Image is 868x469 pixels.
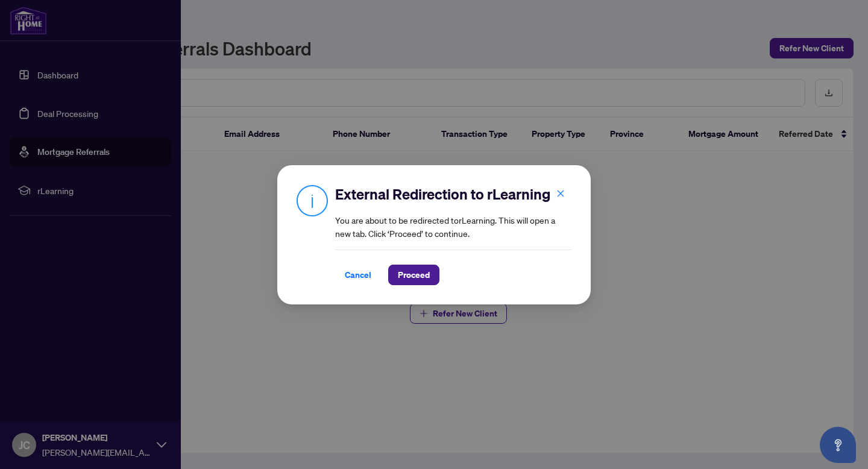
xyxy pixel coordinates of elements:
div: You are about to be redirected to rLearning . This will open a new tab. Click ‘Proceed’ to continue. [335,184,571,285]
img: Info Icon [297,184,328,216]
button: Cancel [335,265,381,285]
h2: External Redirection to rLearning [335,184,571,204]
span: Proceed [398,265,430,285]
span: close [556,189,565,197]
button: Proceed [388,265,439,285]
span: Cancel [345,265,371,285]
button: Open asap [820,427,856,463]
